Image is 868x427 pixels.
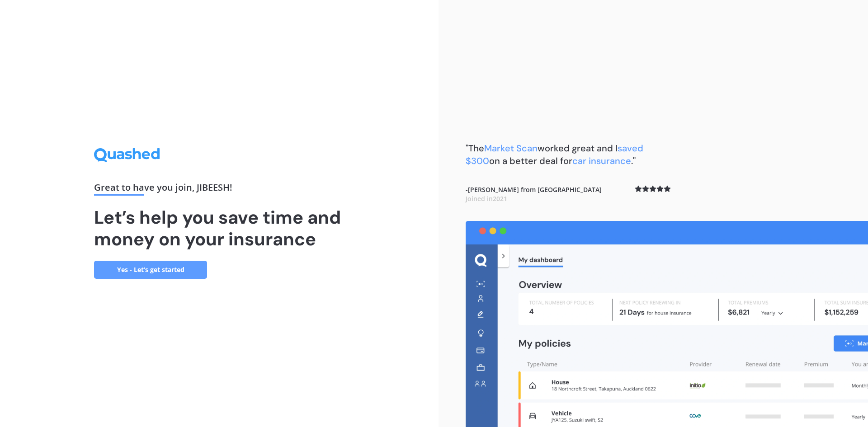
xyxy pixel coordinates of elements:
span: saved $300 [466,142,643,167]
span: Joined in 2021 [466,194,507,203]
div: Great to have you join , JIBEESH ! [94,183,344,196]
span: Market Scan [484,142,538,154]
span: car insurance [572,155,631,167]
h1: Let’s help you save time and money on your insurance [94,206,344,250]
b: - [PERSON_NAME] from [GEOGRAPHIC_DATA] [466,185,602,203]
a: Yes - Let’s get started [94,261,207,279]
b: "The worked great and I on a better deal for ." [466,142,643,167]
img: dashboard.webp [466,221,868,427]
